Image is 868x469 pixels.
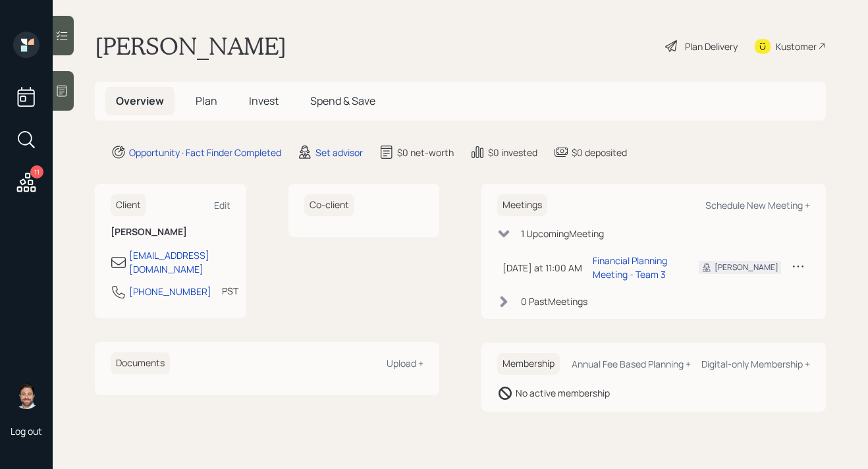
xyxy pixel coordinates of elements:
[572,146,627,159] div: $0 deposited
[488,146,537,159] div: $0 invested
[13,383,40,409] img: michael-russo-headshot.png
[516,386,610,400] div: No active membership
[397,146,454,159] div: $0 net-worth
[502,261,582,275] div: [DATE] at 11:00 AM
[497,353,560,375] h6: Membership
[11,425,42,437] div: Log out
[497,194,547,216] h6: Meetings
[310,94,375,108] span: Spend & Save
[315,146,363,159] div: Set advisor
[111,352,170,374] h6: Documents
[116,94,164,108] span: Overview
[95,32,286,61] h1: [PERSON_NAME]
[593,254,678,281] div: Financial Planning Meeting - Team 3
[30,165,43,179] div: 11
[705,199,810,211] div: Schedule New Meeting +
[776,40,817,53] div: Kustomer
[521,227,604,240] div: 1 Upcoming Meeting
[521,294,587,308] div: 0 Past Meeting s
[304,194,354,216] h6: Co-client
[129,146,281,159] div: Opportunity · Fact Finder Completed
[572,358,691,370] div: Annual Fee Based Planning +
[387,357,423,370] div: Upload +
[214,199,231,211] div: Edit
[129,285,211,298] div: [PHONE_NUMBER]
[701,358,810,370] div: Digital-only Membership +
[196,94,217,108] span: Plan
[685,40,738,53] div: Plan Delivery
[222,284,238,298] div: PST
[715,262,778,273] div: [PERSON_NAME]
[111,227,231,238] h6: [PERSON_NAME]
[249,94,279,108] span: Invest
[129,248,231,276] div: [EMAIL_ADDRESS][DOMAIN_NAME]
[111,194,146,216] h6: Client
